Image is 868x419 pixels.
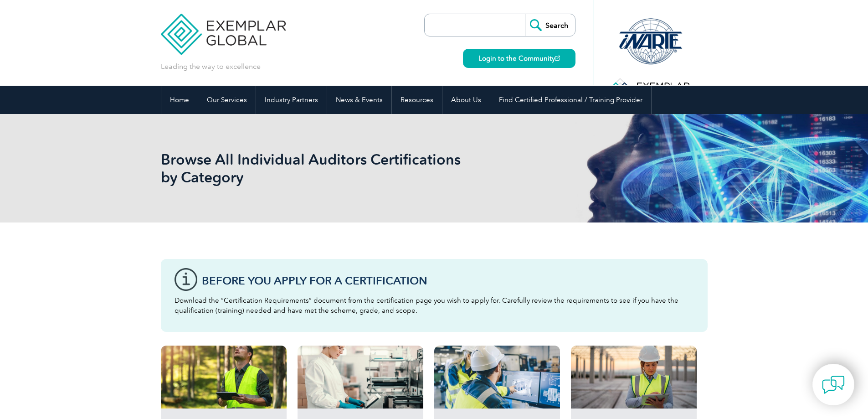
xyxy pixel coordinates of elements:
a: Resources [392,86,442,114]
a: Find Certified Professional / Training Provider [490,86,651,114]
h3: Before You Apply For a Certification [202,275,694,286]
a: Home [161,86,198,114]
input: Search [525,14,575,36]
h1: Browse All Individual Auditors Certifications by Category [161,150,511,186]
img: open_square.png [555,56,560,61]
a: About Us [442,86,490,114]
a: Login to the Community [463,49,575,68]
a: News & Events [327,86,391,114]
p: Download the “Certification Requirements” document from the certification page you wish to apply ... [175,295,694,316]
p: Leading the way to excellence [161,62,261,72]
a: Industry Partners [256,86,327,114]
img: contact-chat.png [822,373,845,396]
a: Our Services [198,86,256,114]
